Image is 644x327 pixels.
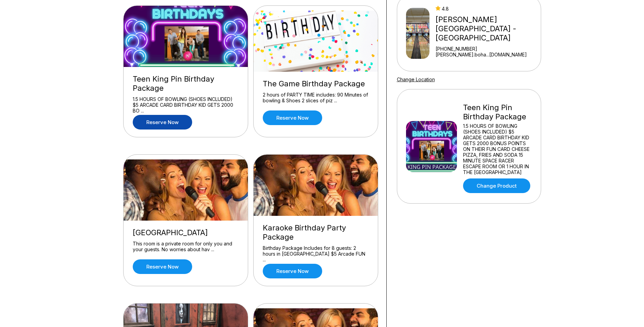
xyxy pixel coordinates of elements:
[263,79,369,88] div: The Game Birthday Package
[263,110,322,125] a: Reserve now
[436,15,538,42] div: [PERSON_NAME][GEOGRAPHIC_DATA] - [GEOGRAPHIC_DATA]
[124,159,249,221] img: Karaoke Room
[263,223,369,242] div: Karaoke Birthday Party Package
[133,74,239,93] div: Teen King Pin Birthday Package
[263,245,369,257] div: Birthday Package Includes for 8 guests: 2 hours in [GEOGRAPHIC_DATA] $5 Arcade FUN ...
[436,6,538,12] div: 4.8
[133,259,192,274] a: Reserve now
[254,11,379,72] img: The Game Birthday Package
[133,96,239,108] div: 1.5 HOURS OF BOWLING (SHOES INCLUDED) $5 ARCADE CARD BIRTHDAY KID GETS 2000 BO ...
[463,178,530,193] a: Change Product
[406,8,430,59] img: Kingpin's Alley - South Glens Falls
[463,103,532,121] div: Teen King Pin Birthday Package
[124,6,249,67] img: Teen King Pin Birthday Package
[263,264,322,278] a: Reserve now
[133,241,239,253] div: This room is a private room for only you and your guests. No worries about hav ...
[263,92,369,104] div: 2 hours of PARTY TIME includes: 90 Minutes of bowling & Shoes 2 slices of piz ...
[463,123,532,175] div: 1.5 HOURS OF BOWLING (SHOES INCLUDED) $5 ARCADE CARD BIRTHDAY KID GETS 2000 BONUS POINTS ON THEIR...
[436,52,538,57] a: [PERSON_NAME].boha...[DOMAIN_NAME]
[133,228,239,237] div: [GEOGRAPHIC_DATA]
[397,76,435,82] a: Change Location
[436,46,538,52] div: [PHONE_NUMBER]
[133,115,192,130] a: Reserve now
[254,155,379,216] img: Karaoke Birthday Party Package
[406,121,457,172] img: Teen King Pin Birthday Package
